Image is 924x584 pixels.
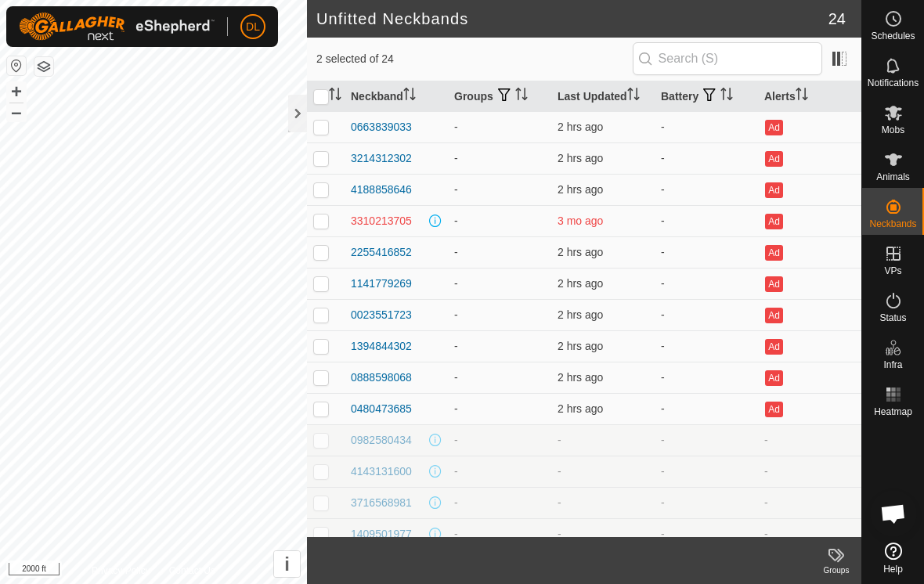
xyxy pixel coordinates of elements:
[448,236,551,268] td: -
[655,142,758,174] td: -
[655,174,758,205] td: -
[246,19,260,35] span: DL
[758,487,861,518] td: -
[765,182,782,198] button: Ad
[870,490,917,537] div: Open chat
[7,103,26,121] button: –
[633,42,822,75] input: Search (S)
[862,536,924,580] a: Help
[351,432,412,449] div: 0982580434
[448,456,551,487] td: -
[655,236,758,268] td: -
[883,564,903,574] span: Help
[655,299,758,330] td: -
[351,150,412,167] div: 3214312302
[558,246,603,258] span: 5 Oct 2025 at 9:16 am
[811,564,861,576] div: Groups
[448,81,551,112] th: Groups
[448,518,551,550] td: -
[655,518,758,550] td: -
[19,13,215,41] img: Gallagher Logo
[448,487,551,518] td: -
[351,276,412,292] div: 1141779269
[765,308,782,323] button: Ad
[876,172,910,182] span: Animals
[884,266,901,276] span: VPs
[351,213,412,229] div: 3310213705
[558,308,603,321] span: 5 Oct 2025 at 9:16 am
[345,81,448,112] th: Neckband
[765,276,782,292] button: Ad
[316,9,828,28] h2: Unfitted Neckbands
[882,125,904,135] span: Mobs
[351,401,412,417] div: 0480473685
[874,407,912,416] span: Heatmap
[765,370,782,386] button: Ad
[448,299,551,330] td: -
[351,119,412,135] div: 0663839033
[871,31,915,41] span: Schedules
[796,90,808,103] p-sorticon: Activate to sort
[558,121,603,133] span: 5 Oct 2025 at 9:15 am
[448,142,551,174] td: -
[765,245,782,261] button: Ad
[655,456,758,487] td: -
[329,90,341,103] p-sorticon: Activate to sort
[169,564,215,578] a: Contact Us
[7,56,26,75] button: Reset Map
[448,424,551,456] td: -
[448,205,551,236] td: -
[558,277,603,290] span: 5 Oct 2025 at 9:16 am
[869,219,916,229] span: Neckbands
[448,111,551,142] td: -
[558,214,603,227] span: 3 Jul 2025 at 7:26 am
[655,81,758,112] th: Battery
[655,268,758,299] td: -
[765,339,782,355] button: Ad
[868,78,919,88] span: Notifications
[351,370,412,386] div: 0888598068
[351,307,412,323] div: 0023551723
[351,463,412,480] div: 4143131600
[655,205,758,236] td: -
[558,183,603,196] span: 5 Oct 2025 at 9:16 am
[448,362,551,393] td: -
[558,402,603,415] span: 5 Oct 2025 at 9:15 am
[551,81,655,112] th: Last Updated
[627,90,640,103] p-sorticon: Activate to sort
[758,81,861,112] th: Alerts
[758,424,861,456] td: -
[558,465,561,478] span: -
[351,244,412,261] div: 2255416852
[558,496,561,509] span: -
[765,120,782,135] button: Ad
[655,424,758,456] td: -
[655,393,758,424] td: -
[284,553,290,575] span: i
[558,340,603,352] span: 5 Oct 2025 at 9:15 am
[558,528,561,540] span: -
[448,268,551,299] td: -
[720,90,733,103] p-sorticon: Activate to sort
[34,57,53,76] button: Map Layers
[351,495,412,511] div: 3716568981
[765,214,782,229] button: Ad
[758,456,861,487] td: -
[655,487,758,518] td: -
[351,526,412,543] div: 1409501977
[7,82,26,101] button: +
[448,174,551,205] td: -
[316,51,633,67] span: 2 selected of 24
[351,338,412,355] div: 1394844302
[883,360,902,370] span: Infra
[828,7,846,31] span: 24
[448,393,551,424] td: -
[403,90,416,103] p-sorticon: Activate to sort
[655,362,758,393] td: -
[765,151,782,167] button: Ad
[765,402,782,417] button: Ad
[448,330,551,362] td: -
[655,111,758,142] td: -
[351,182,412,198] div: 4188858646
[879,313,906,323] span: Status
